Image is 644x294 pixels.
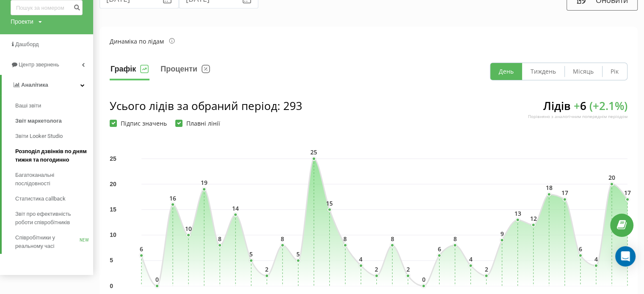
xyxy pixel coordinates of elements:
[574,98,580,113] span: +
[15,113,93,129] a: Звіт маркетолога
[15,195,66,203] span: Статистика callback
[175,120,220,127] label: Плавні лінії
[310,148,317,156] text: 25
[375,265,378,273] text: 2
[15,117,62,125] span: Звіт маркетолога
[110,120,167,127] label: Підпис значень
[594,255,598,263] text: 4
[15,102,41,110] span: Ваші звіти
[15,230,93,254] a: Співробітники у реальному часіNEW
[110,257,113,264] text: 5
[15,168,93,191] a: Багатоканальні послідовності
[522,63,564,80] button: Тиждень
[528,113,627,119] div: Порівняно з аналогічним попереднім періодом
[624,189,631,197] text: 17
[15,132,63,140] span: Звіти Looker Studio
[169,194,176,202] text: 16
[15,147,89,164] span: Розподіл дзвінків по дням тижня та погодинно
[15,206,93,230] a: Звіт про ефективність роботи співробітників
[589,98,627,113] span: ( + 2.1 %)
[2,75,93,95] a: Аналiтика
[232,204,239,212] text: 14
[155,275,159,283] text: 0
[15,98,93,113] a: Ваші звіти
[485,265,488,273] text: 2
[110,63,149,80] button: Графік
[15,234,80,250] span: Співробітники у реальному часі
[296,250,300,258] text: 5
[15,210,89,227] span: Звіт про ефективність роботи співробітників
[110,206,116,213] text: 15
[110,37,175,46] div: Динаміка по лідам
[546,184,553,192] text: 18
[390,235,394,243] text: 8
[15,41,39,47] span: Дашборд
[110,155,116,162] text: 25
[265,265,268,273] text: 2
[110,98,302,113] div: Усього лідів за обраний період : 293
[561,189,568,197] text: 17
[530,214,537,223] text: 12
[500,230,504,238] text: 9
[160,63,211,80] button: Проценти
[326,199,333,207] text: 15
[218,235,221,243] text: 8
[15,129,93,144] a: Звіти Looker Studio
[15,144,93,168] a: Розподіл дзвінків по дням тижня та погодинно
[201,179,207,187] text: 19
[602,63,627,80] button: Рік
[615,246,636,267] div: Open Intercom Messenger
[140,245,143,253] text: 6
[528,98,627,127] div: Лідів 6
[490,63,522,80] button: День
[564,63,602,80] button: Місяць
[15,171,89,188] span: Багатоканальні послідовності
[19,61,59,68] span: Центр звернень
[185,225,192,233] text: 10
[437,245,441,253] text: 6
[422,275,425,283] text: 0
[110,282,113,289] text: 0
[15,191,93,206] a: Статистика callback
[110,181,116,187] text: 20
[21,82,48,88] span: Аналiтика
[110,231,116,238] text: 10
[11,17,33,26] div: Проекти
